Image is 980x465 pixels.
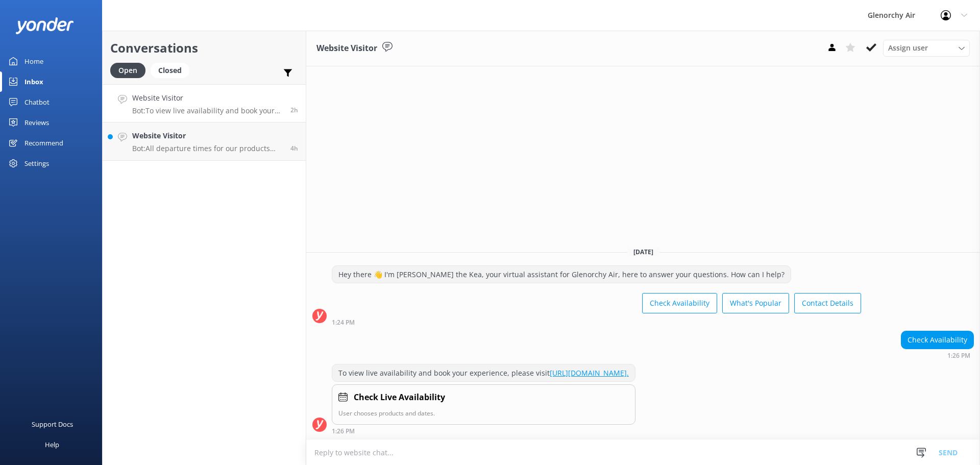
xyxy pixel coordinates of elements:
[947,353,970,359] strong: 1:26 PM
[103,84,306,123] a: Website VisitorBot:To view live availability and book your experience, please visit [URL][DOMAIN_...
[15,17,74,34] img: yonder-white-logo.png
[722,293,789,313] button: What's Popular
[888,42,928,54] span: Assign user
[550,368,629,378] a: [URL][DOMAIN_NAME].
[151,63,189,78] div: Closed
[110,64,151,76] a: Open
[332,319,861,326] div: Aug 30 2025 01:24pm (UTC +12:00) Pacific/Auckland
[24,133,63,153] div: Recommend
[132,144,283,153] p: Bot: All departure times for our products are listed on their product pages when you book online....
[290,144,298,153] span: Aug 30 2025 11:16am (UTC +12:00) Pacific/Auckland
[24,51,43,71] div: Home
[883,40,970,56] div: Assign User
[354,391,445,404] h4: Check Live Availability
[901,352,974,359] div: Aug 30 2025 01:26pm (UTC +12:00) Pacific/Auckland
[332,266,791,283] div: Hey there 👋 I'm [PERSON_NAME] the Kea, your virtual assistant for Glenorchy Air, here to answer y...
[132,106,283,115] p: Bot: To view live availability and book your experience, please visit [URL][DOMAIN_NAME].
[110,63,145,78] div: Open
[45,434,59,455] div: Help
[290,106,298,114] span: Aug 30 2025 01:26pm (UTC +12:00) Pacific/Auckland
[901,331,973,349] div: Check Availability
[332,427,635,434] div: Aug 30 2025 01:26pm (UTC +12:00) Pacific/Auckland
[316,42,377,55] h3: Website Visitor
[132,130,283,141] h4: Website Visitor
[151,64,194,76] a: Closed
[332,428,355,434] strong: 1:26 PM
[627,248,659,256] span: [DATE]
[132,92,283,104] h4: Website Visitor
[332,320,355,326] strong: 1:24 PM
[24,71,43,92] div: Inbox
[103,123,306,161] a: Website VisitorBot:All departure times for our products are listed on their product pages when yo...
[642,293,717,313] button: Check Availability
[24,153,49,174] div: Settings
[338,408,629,418] p: User chooses products and dates.
[332,364,635,382] div: To view live availability and book your experience, please visit
[24,92,50,112] div: Chatbot
[110,38,298,58] h2: Conversations
[24,112,49,133] div: Reviews
[794,293,861,313] button: Contact Details
[32,414,73,434] div: Support Docs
